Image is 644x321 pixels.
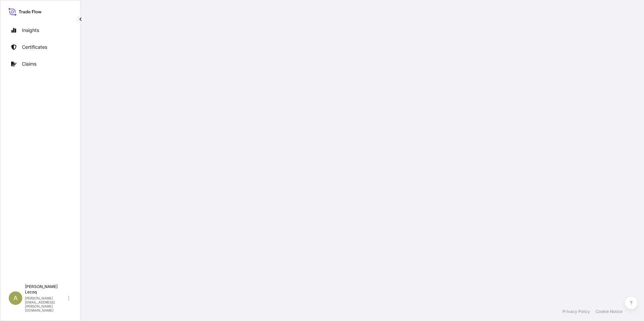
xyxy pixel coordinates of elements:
span: A [13,295,18,301]
p: [PERSON_NAME][EMAIL_ADDRESS][PERSON_NAME][DOMAIN_NAME] [25,296,67,312]
a: Privacy Policy [562,309,590,314]
p: Claims [22,61,36,67]
p: [PERSON_NAME] Lecoq [25,284,67,295]
p: Certificates [22,44,47,50]
a: Certificates [6,40,75,54]
a: Claims [6,57,75,71]
a: Cookie Notice [595,309,622,314]
a: Insights [6,24,75,37]
p: Insights [22,27,39,34]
